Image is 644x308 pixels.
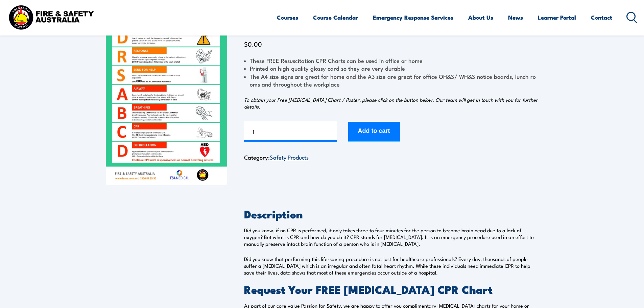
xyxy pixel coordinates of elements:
[244,72,539,88] li: The A4 size signs are great for home and the A3 size are great for office OH&S/ WH&S notice board...
[538,8,576,26] a: Learner Portal
[313,8,358,26] a: Course Calendar
[244,121,337,142] input: Product quantity
[244,56,539,64] li: These FREE Resuscitation CPR Charts can be used in office or home
[591,8,612,26] a: Contact
[106,15,227,185] img: FREE Resuscitation Chart - What are the 7 steps to CPR?
[244,227,539,247] p: Did you know, if no CPR is performed, it only takes three to four minutes for the person to becom...
[244,96,538,110] em: To obtain your Free [MEDICAL_DATA] Chart / Poster, please click on the button below. Our team wil...
[348,122,400,142] button: Add to cart
[244,284,539,294] h2: Request Your FREE [MEDICAL_DATA] CPR Chart
[244,256,539,276] p: Did you know that performing this life-saving procedure is not just for healthcare professionals?...
[244,209,539,218] h2: Description
[373,8,453,26] a: Emergency Response Services
[508,8,523,26] a: News
[244,153,309,161] span: Category:
[270,153,309,161] a: Safety Products
[277,8,298,26] a: Courses
[244,39,262,48] bdi: 0.00
[244,64,539,72] li: Printed on high quality glossy card so they are very durable
[244,39,248,48] span: $
[468,8,493,26] a: About Us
